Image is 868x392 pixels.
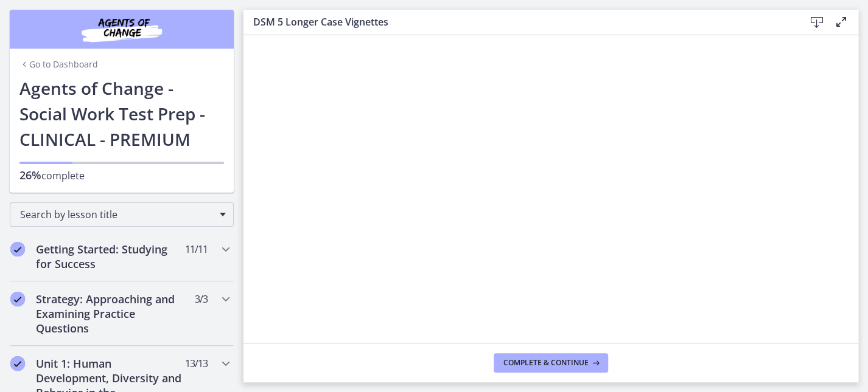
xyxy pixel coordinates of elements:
span: Complete & continue [503,358,589,368]
span: 11 / 11 [185,242,208,256]
div: Search by lesson title [10,202,234,227]
i: Completed [10,292,25,306]
h3: DSM 5 Longer Case Vignettes [253,15,785,29]
p: complete [19,168,224,183]
span: Search by lesson title [20,208,214,221]
i: Completed [10,242,25,256]
h1: Agents of Change - Social Work Test Prep - CLINICAL - PREMIUM [19,75,224,152]
i: Completed [10,356,25,371]
span: 3 / 3 [195,292,208,306]
a: Go to Dashboard [19,58,98,70]
span: 26% [19,168,41,182]
button: Complete & continue [494,353,608,373]
img: Agents of Change Social Work Test Prep [49,15,195,44]
h2: Strategy: Approaching and Examining Practice Questions [36,292,184,335]
span: 13 / 13 [185,356,208,371]
h2: Getting Started: Studying for Success [36,242,184,271]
